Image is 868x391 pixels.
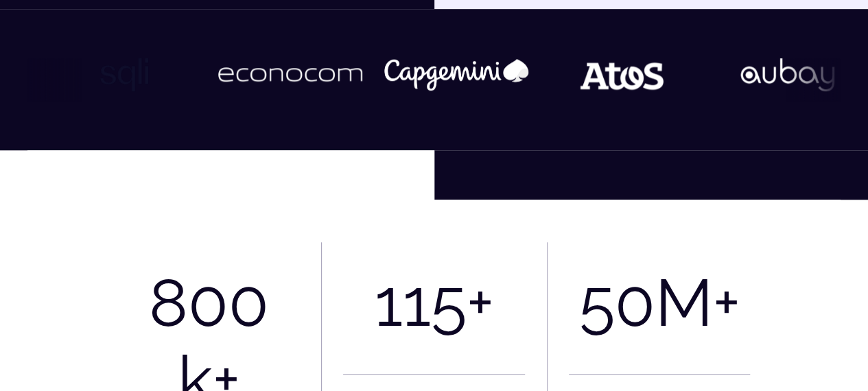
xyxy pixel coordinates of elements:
[466,264,493,341] div: +
[374,264,466,341] div: 115
[777,300,849,372] iframe: Chatbot
[578,264,655,341] div: 50
[655,264,740,341] div: M+
[149,264,269,341] div: 800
